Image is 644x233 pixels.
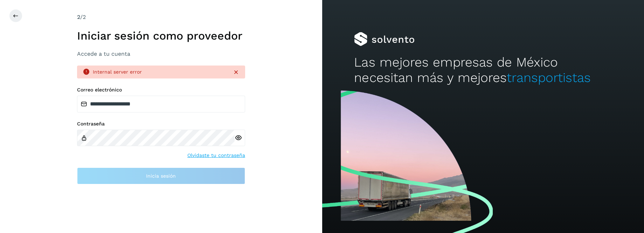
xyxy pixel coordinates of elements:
span: transportistas [506,70,590,85]
h2: Las mejores empresas de México necesitan más y mejores [354,55,612,86]
span: Inicia sesión [146,173,176,178]
div: Internal server error [93,68,227,76]
button: Inicia sesión [77,167,245,184]
a: Olvidaste tu contraseña [187,152,245,159]
h1: Iniciar sesión como proveedor [77,29,245,42]
label: Contraseña [77,121,245,127]
h3: Accede a tu cuenta [77,50,245,57]
iframe: reCAPTCHA [108,193,214,220]
label: Correo electrónico [77,87,245,93]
